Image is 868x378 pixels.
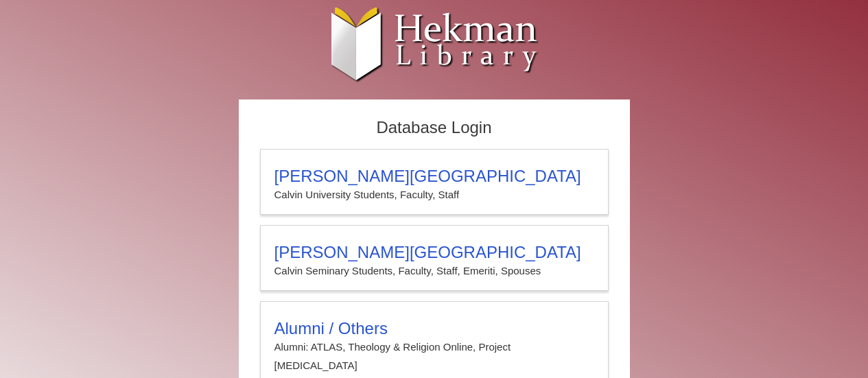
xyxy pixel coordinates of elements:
[260,149,609,215] a: [PERSON_NAME][GEOGRAPHIC_DATA]Calvin University Students, Faculty, Staff
[274,262,594,280] p: Calvin Seminary Students, Faculty, Staff, Emeriti, Spouses
[274,338,594,375] p: Alumni: ATLAS, Theology & Religion Online, Project [MEDICAL_DATA]
[253,114,615,142] h2: Database Login
[274,243,594,262] h3: [PERSON_NAME][GEOGRAPHIC_DATA]
[274,319,594,338] h3: Alumni / Others
[274,319,594,375] summary: Alumni / OthersAlumni: ATLAS, Theology & Religion Online, Project [MEDICAL_DATA]
[274,167,594,186] h3: [PERSON_NAME][GEOGRAPHIC_DATA]
[274,186,594,204] p: Calvin University Students, Faculty, Staff
[260,225,609,291] a: [PERSON_NAME][GEOGRAPHIC_DATA]Calvin Seminary Students, Faculty, Staff, Emeriti, Spouses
